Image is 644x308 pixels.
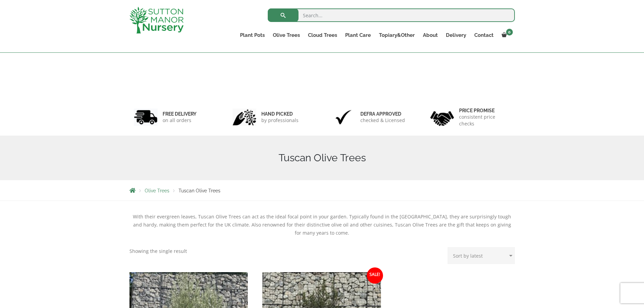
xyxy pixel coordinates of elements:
[341,30,375,40] a: Plant Care
[233,109,256,126] img: 2.jpg
[269,30,304,40] a: Olive Trees
[360,117,405,124] p: checked & Licensed
[459,114,510,127] p: consistent price checks
[419,30,442,40] a: About
[430,107,454,127] img: 4.jpg
[163,111,196,117] h6: FREE DELIVERY
[134,109,158,126] img: 1.jpg
[375,30,419,40] a: Topiary&Other
[261,111,299,117] h6: hand picked
[129,188,515,193] nav: Breadcrumbs
[442,30,470,40] a: Delivery
[268,8,515,22] input: Search...
[459,108,510,114] h6: Price promise
[360,111,405,117] h6: Defra approved
[498,30,515,40] a: 0
[129,7,184,33] img: logo
[470,30,498,40] a: Contact
[163,117,196,124] p: on all orders
[145,188,169,193] a: Olive Trees
[178,188,220,193] span: Tuscan Olive Trees
[304,30,341,40] a: Cloud Trees
[367,267,383,284] span: Sale!
[129,247,187,255] p: Showing the single result
[448,247,515,264] select: Shop order
[506,29,513,35] span: 0
[332,109,355,126] img: 3.jpg
[236,30,269,40] a: Plant Pots
[261,117,299,124] p: by professionals
[129,213,515,237] div: With their evergreen leaves, Tuscan Olive Trees can act as the ideal focal point in your garden. ...
[129,152,515,164] h1: Tuscan Olive Trees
